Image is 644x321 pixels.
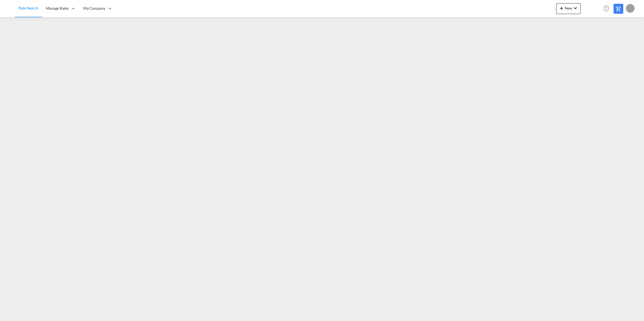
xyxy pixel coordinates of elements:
md-icon: icon-plus 400-fg [558,5,565,11]
span: Help [602,4,611,13]
span: Manage Rates [46,6,69,11]
div: Help [602,4,614,13]
md-icon: icon-chevron-down [572,5,579,11]
span: My Company [83,6,105,11]
span: New [558,6,579,10]
span: Rate Search [19,6,38,10]
button: icon-plus 400-fgNewicon-chevron-down [556,3,581,14]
